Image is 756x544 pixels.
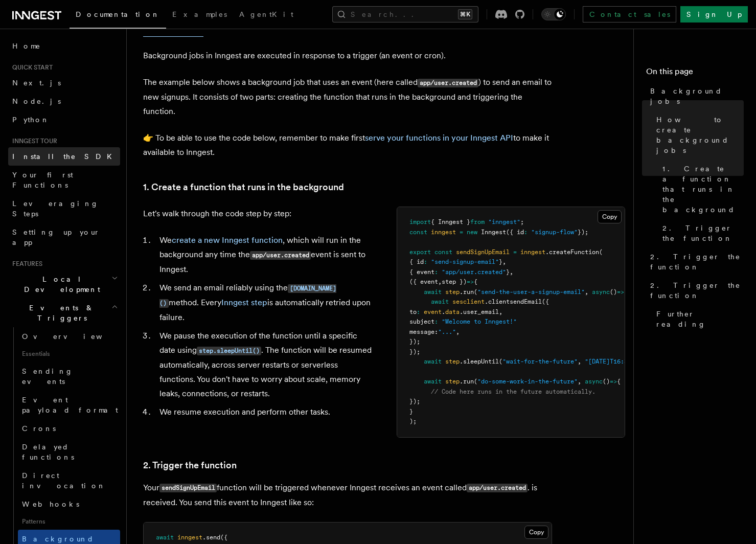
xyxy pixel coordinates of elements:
[650,86,744,106] span: Background jobs
[656,309,744,329] span: Further reading
[424,308,442,315] span: event
[531,229,578,236] span: "signup-flow"
[445,288,460,296] span: step
[583,6,676,22] a: Contact sales
[656,115,744,155] span: How to create background jobs
[12,228,100,246] span: Setting up your app
[460,308,499,315] span: .user_email
[598,210,622,223] button: Copy
[467,278,474,285] span: =>
[409,278,438,285] span: ({ event
[456,328,460,335] span: ,
[474,378,477,385] span: (
[221,298,267,307] a: Inngest step
[18,346,120,362] span: Essentials
[545,248,599,256] span: .createFunction
[409,328,438,335] span: message:
[502,358,578,365] span: "wait-for-the-future"
[431,229,456,236] span: inngest
[474,288,477,296] span: (
[156,534,174,541] span: await
[510,268,513,276] span: ,
[12,41,41,51] span: Home
[467,229,477,236] span: new
[578,358,581,365] span: ,
[431,218,470,225] span: { Inngest }
[474,278,477,285] span: {
[409,248,431,256] span: export
[460,229,463,236] span: =
[603,378,610,385] span: ()
[424,288,442,296] span: await
[8,147,120,166] a: Install the SDK
[12,97,61,105] span: Node.js
[460,288,474,296] span: .run
[445,308,460,315] span: data
[417,308,420,315] span: :
[22,500,79,508] span: Webhooks
[456,248,510,256] span: sendSignUpEmail
[467,484,528,492] code: app/user.created
[76,10,160,18] span: Documentation
[22,367,73,386] span: Sending events
[8,137,57,145] span: Inngest tour
[8,299,120,327] button: Events & Triggers
[12,152,118,161] span: Install the SDK
[610,288,617,296] span: ()
[442,268,506,276] span: "app/user.created"
[12,171,73,189] span: Your first Functions
[658,160,744,219] a: 1. Create a function that runs in the background
[599,248,603,256] span: (
[650,280,744,301] span: 2. Trigger the function
[143,481,552,510] p: Your function will be triggered whenever Inngest receives an event called . is received. You send...
[409,308,417,315] span: to
[8,270,120,299] button: Local Development
[499,258,502,265] span: }
[524,229,528,236] span: :
[658,219,744,247] a: 2. Trigger the function
[578,229,588,236] span: });
[434,248,452,256] span: const
[520,218,524,225] span: ;
[8,274,111,294] span: Local Development
[18,466,120,495] a: Direct invocation
[18,495,120,513] a: Webhooks
[70,3,166,29] a: Documentation
[542,298,549,305] span: ({
[431,388,595,395] span: // Code here runs in the future automatically.
[143,131,552,160] p: 👉 To be able to use the code below, remember to make first to make it available to Inngest.
[434,268,438,276] span: :
[18,362,120,391] a: Sending events
[22,396,118,414] span: Event payload format
[585,288,588,296] span: ,
[12,199,99,218] span: Leveraging Steps
[680,6,748,22] a: Sign Up
[652,305,744,333] a: Further reading
[8,110,120,129] a: Python
[442,278,467,285] span: step })
[460,378,474,385] span: .run
[502,258,506,265] span: ,
[458,9,472,19] kbd: ⌘K
[646,276,744,305] a: 2. Trigger the function
[239,10,293,18] span: AgentKit
[477,288,585,296] span: "send-the-user-a-signup-email"
[650,252,744,272] span: 2. Trigger the function
[220,534,227,541] span: ({
[22,471,106,490] span: Direct invocation
[409,418,417,425] span: );
[442,318,517,325] span: "Welcome to Inngest!"
[409,318,434,325] span: subject
[424,358,442,365] span: await
[8,92,120,110] a: Node.js
[143,49,552,63] p: Background jobs in Inngest are executed in response to a trigger (an event or cron).
[624,288,628,296] span: {
[156,405,372,419] li: We resume execution and perform other tasks.
[177,534,202,541] span: inngest
[445,358,460,365] span: step
[481,229,506,236] span: Inngest
[159,283,336,307] a: [DOMAIN_NAME]()
[332,6,478,22] button: Search...⌘K
[172,235,283,245] a: create a new Inngest function
[365,133,513,143] a: serve your functions in your Inngest API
